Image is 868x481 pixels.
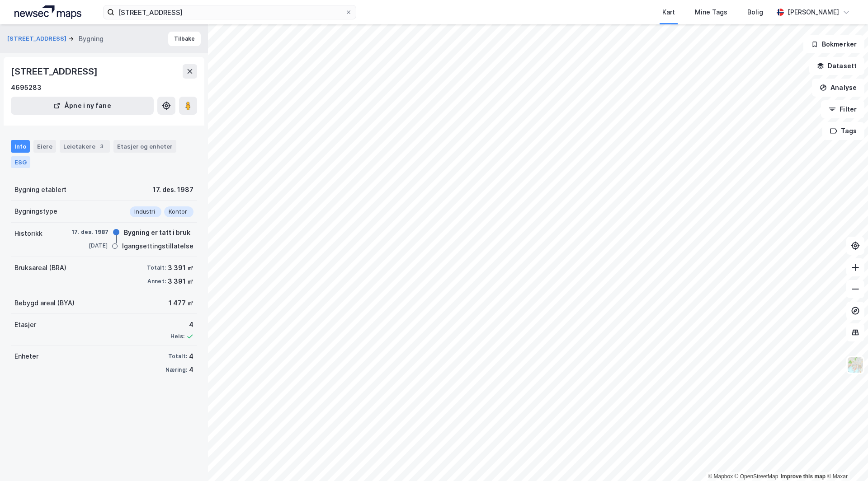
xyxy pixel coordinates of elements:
[124,227,190,238] div: Bygning er tatt i bruk
[189,364,193,375] div: 4
[747,7,763,18] div: Bolig
[11,156,30,168] div: ESG
[11,64,99,79] div: [STREET_ADDRESS]
[803,35,864,53] button: Bokmerker
[7,34,68,43] button: [STREET_ADDRESS]
[168,276,193,287] div: 3 391 ㎡
[11,140,30,153] div: Info
[788,7,839,18] div: [PERSON_NAME]
[847,356,864,374] img: Z
[33,140,56,153] div: Eiere
[821,100,864,118] button: Filter
[14,319,36,330] div: Etasjer
[14,262,66,273] div: Bruksareal (BRA)
[708,473,733,480] a: Mapbox
[168,262,193,273] div: 3 391 ㎡
[11,82,42,93] div: 4695283
[97,142,106,151] div: 3
[822,122,864,140] button: Tags
[14,298,75,308] div: Bebygd areal (BYA)
[735,473,778,480] a: OpenStreetMap
[122,241,193,252] div: Igangsettingstillatelse
[14,228,42,239] div: Historikk
[812,79,864,97] button: Analyse
[168,32,201,46] button: Tilbake
[165,366,187,374] div: Næring:
[117,142,173,150] div: Etasjer og enheter
[823,438,868,481] iframe: Chat Widget
[169,298,193,308] div: 1 477 ㎡
[11,97,154,115] button: Åpne i ny fane
[695,7,727,18] div: Mine Tags
[153,184,193,195] div: 17. des. 1987
[781,473,826,480] a: Improve this map
[168,353,187,360] div: Totalt:
[147,278,166,285] div: Annet:
[14,184,66,195] div: Bygning etablert
[14,351,38,362] div: Enheter
[662,7,675,18] div: Kart
[170,333,184,340] div: Heis:
[809,57,864,75] button: Datasett
[14,206,57,217] div: Bygningstype
[71,228,109,236] div: 17. des. 1987
[170,319,193,330] div: 4
[147,264,166,271] div: Totalt:
[71,242,108,250] div: [DATE]
[114,5,345,19] input: Søk på adresse, matrikkel, gårdeiere, leietakere eller personer
[189,351,193,362] div: 4
[79,33,104,44] div: Bygning
[14,5,81,19] img: logo.a4113a55bc3d86da70a041830d287a7e.svg
[60,140,110,153] div: Leietakere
